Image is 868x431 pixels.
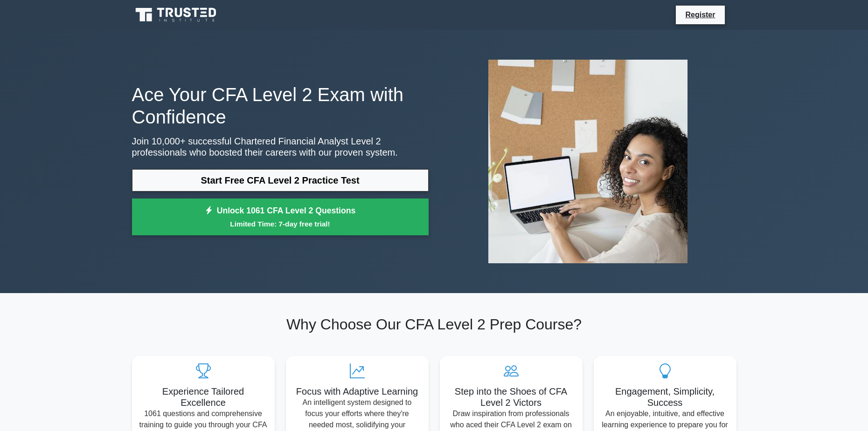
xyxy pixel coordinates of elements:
[680,9,721,21] a: Register
[132,169,429,192] a: Start Free CFA Level 2 Practice Test
[601,386,729,408] h5: Engagement, Simplicity, Success
[132,136,429,158] p: Join 10,000+ successful Chartered Financial Analyst Level 2 professionals who boosted their caree...
[132,315,736,333] h2: Why Choose Our CFA Level 2 Prep Course?
[132,198,429,236] a: Unlock 1061 CFA Level 2 QuestionsLimited Time: 7-day free trial!
[447,386,575,408] h5: Step into the Shoes of CFA Level 2 Victors
[132,83,429,128] h1: Ace Your CFA Level 2 Exam with Confidence
[293,386,421,397] h5: Focus with Adaptive Learning
[144,219,417,229] small: Limited Time: 7-day free trial!
[139,386,267,408] h5: Experience Tailored Excellence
